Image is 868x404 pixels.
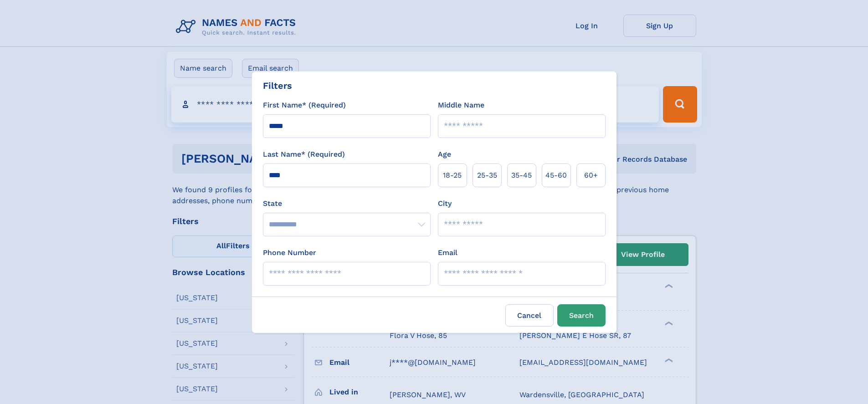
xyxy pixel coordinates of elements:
[557,304,606,327] button: Search
[477,170,497,181] span: 25‑35
[438,198,452,209] label: City
[511,170,532,181] span: 35‑45
[584,170,598,181] span: 60+
[263,149,345,160] label: Last Name* (Required)
[263,79,292,92] div: Filters
[438,247,457,258] label: Email
[545,170,567,181] span: 45‑60
[263,247,316,258] label: Phone Number
[263,198,431,209] label: State
[438,100,484,111] label: Middle Name
[263,100,346,111] label: First Name* (Required)
[505,304,554,327] label: Cancel
[438,149,451,160] label: Age
[443,170,462,181] span: 18‑25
